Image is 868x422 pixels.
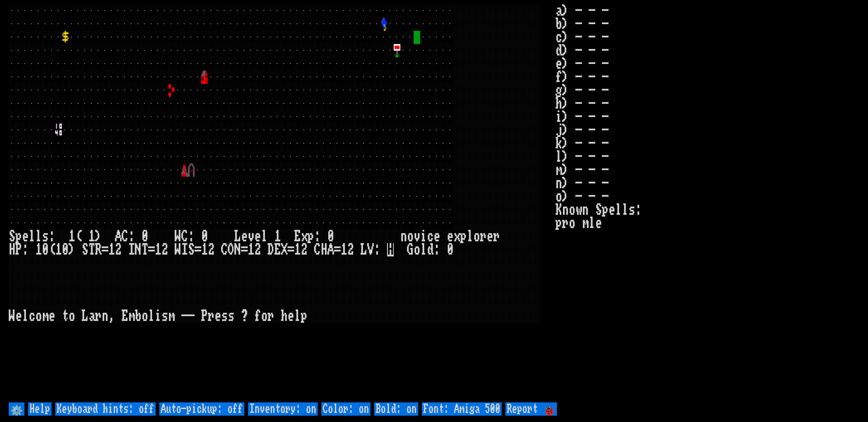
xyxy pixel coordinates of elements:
[115,230,122,243] div: A
[480,230,487,243] div: r
[148,309,155,323] div: l
[301,230,307,243] div: x
[228,243,234,256] div: O
[122,309,128,323] div: E
[321,402,370,416] input: Color: on
[49,230,55,243] div: :
[88,243,95,256] div: T
[102,243,108,256] div: =
[420,243,427,256] div: l
[374,243,380,256] div: :
[68,309,75,323] div: o
[29,230,35,243] div: l
[254,309,261,323] div: f
[9,309,15,323] div: W
[294,243,301,256] div: 1
[221,243,228,256] div: C
[128,243,135,256] div: I
[274,243,281,256] div: E
[95,309,102,323] div: r
[447,243,453,256] div: 0
[95,243,102,256] div: R
[55,243,62,256] div: 1
[42,230,49,243] div: s
[128,309,135,323] div: m
[261,230,268,243] div: l
[22,309,29,323] div: l
[75,230,82,243] div: (
[427,230,434,243] div: c
[115,243,122,256] div: 2
[35,230,42,243] div: l
[493,230,500,243] div: r
[22,230,29,243] div: e
[555,4,859,401] stats: a) - - - b) - - - c) - - - d) - - - e) - - - f) - - - g) - - - h) - - - i) - - - j) - - - k) - - ...
[414,230,420,243] div: v
[68,243,75,256] div: )
[234,243,241,256] div: N
[82,243,88,256] div: S
[241,230,248,243] div: e
[195,243,201,256] div: =
[268,309,274,323] div: r
[234,230,241,243] div: L
[22,243,29,256] div: :
[82,309,88,323] div: L
[307,230,314,243] div: p
[241,243,248,256] div: =
[29,309,35,323] div: c
[434,243,440,256] div: :
[254,230,261,243] div: e
[261,309,268,323] div: o
[135,309,141,323] div: b
[422,402,502,416] input: Font: Amiga 500
[155,243,161,256] div: 1
[55,402,156,416] input: Keyboard hints: off
[321,243,327,256] div: H
[15,230,22,243] div: p
[487,230,493,243] div: e
[68,230,75,243] div: 1
[254,243,261,256] div: 2
[88,230,95,243] div: 1
[181,230,188,243] div: C
[281,243,288,256] div: X
[361,243,367,256] div: L
[341,243,347,256] div: 1
[327,230,334,243] div: 0
[241,309,248,323] div: ?
[314,230,321,243] div: :
[208,309,215,323] div: r
[228,309,234,323] div: s
[49,309,55,323] div: e
[268,243,274,256] div: D
[141,243,148,256] div: T
[288,243,294,256] div: =
[88,309,95,323] div: a
[248,230,254,243] div: v
[248,243,254,256] div: 1
[161,243,168,256] div: 2
[9,402,24,416] input: ⚙️
[334,243,341,256] div: =
[168,309,175,323] div: m
[28,402,52,416] input: Help
[374,402,418,416] input: Bold: on
[128,230,135,243] div: :
[420,230,427,243] div: i
[400,230,407,243] div: n
[148,243,155,256] div: =
[49,243,55,256] div: (
[188,309,195,323] div: -
[175,243,181,256] div: W
[161,309,168,323] div: s
[407,230,414,243] div: o
[301,309,307,323] div: p
[175,230,181,243] div: W
[181,243,188,256] div: I
[301,243,307,256] div: 2
[294,230,301,243] div: E
[215,309,221,323] div: e
[434,230,440,243] div: e
[447,230,453,243] div: e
